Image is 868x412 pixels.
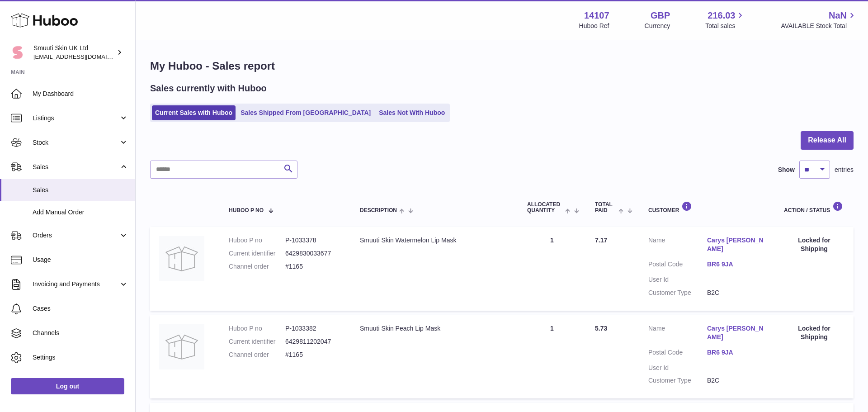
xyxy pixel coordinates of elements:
[33,353,128,362] span: Settings
[237,105,374,120] a: Sales Shipped From [GEOGRAPHIC_DATA]
[229,236,285,245] dt: Huboo P no
[648,201,766,213] div: Customer
[33,186,128,194] span: Sales
[648,289,707,297] dt: Customer Type
[33,256,128,264] span: Usage
[285,236,342,245] dd: P-1033378
[801,131,854,150] button: Release All
[707,348,766,357] a: BR6 9JA
[707,376,766,385] dd: B2C
[579,22,609,30] div: Huboo Ref
[705,22,745,30] span: Total sales
[648,275,707,284] dt: User Id
[648,364,707,372] dt: User Id
[229,249,285,258] dt: Current identifier
[33,90,128,98] span: My Dashboard
[648,260,707,271] dt: Postal Code
[285,324,342,333] dd: P-1033382
[651,9,670,22] strong: GBP
[645,22,670,30] div: Currency
[229,324,285,333] dt: Huboo P no
[150,82,267,95] h2: Sales currently with Huboo
[707,289,766,297] dd: B2C
[784,324,844,341] div: Locked for Shipping
[285,262,342,271] dd: #1165
[11,378,124,394] a: Log out
[33,163,119,171] span: Sales
[360,324,509,333] div: Smuuti Skin Peach Lip Mask
[152,105,236,120] a: Current Sales with Huboo
[33,208,128,217] span: Add Manual Order
[708,9,735,22] span: 216.03
[707,236,766,253] a: Carys [PERSON_NAME]
[376,105,448,120] a: Sales Not With Huboo
[707,260,766,269] a: BR6 9JA
[518,315,586,398] td: 1
[707,324,766,341] a: Carys [PERSON_NAME]
[33,280,119,289] span: Invoicing and Payments
[33,231,119,240] span: Orders
[150,59,854,73] h1: My Huboo - Sales report
[33,138,119,147] span: Stock
[648,236,707,256] dt: Name
[159,236,204,281] img: no-photo.jpg
[595,237,607,244] span: 7.17
[33,44,115,61] div: Smuuti Skin UK Ltd
[33,329,128,337] span: Channels
[829,9,847,22] span: NaN
[705,9,745,30] a: 216.03 Total sales
[229,337,285,346] dt: Current identifier
[285,350,342,359] dd: #1165
[648,324,707,344] dt: Name
[781,22,857,30] span: AVAILABLE Stock Total
[229,350,285,359] dt: Channel order
[648,376,707,385] dt: Customer Type
[285,337,342,346] dd: 6429811202047
[778,166,795,174] label: Show
[527,202,563,213] span: ALLOCATED Quantity
[285,249,342,258] dd: 6429830033677
[33,53,133,60] span: [EMAIL_ADDRESS][DOMAIN_NAME]
[595,202,616,213] span: Total paid
[784,236,844,253] div: Locked for Shipping
[835,166,854,174] span: entries
[33,304,128,313] span: Cases
[781,9,857,30] a: NaN AVAILABLE Stock Total
[229,262,285,271] dt: Channel order
[584,9,609,22] strong: 14107
[595,325,607,332] span: 5.73
[33,114,119,123] span: Listings
[648,348,707,359] dt: Postal Code
[360,208,397,213] span: Description
[11,46,24,59] img: internalAdmin-14107@internal.huboo.com
[159,324,204,369] img: no-photo.jpg
[518,227,586,310] td: 1
[360,236,509,245] div: Smuuti Skin Watermelon Lip Mask
[784,201,844,213] div: Action / Status
[229,208,264,213] span: Huboo P no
